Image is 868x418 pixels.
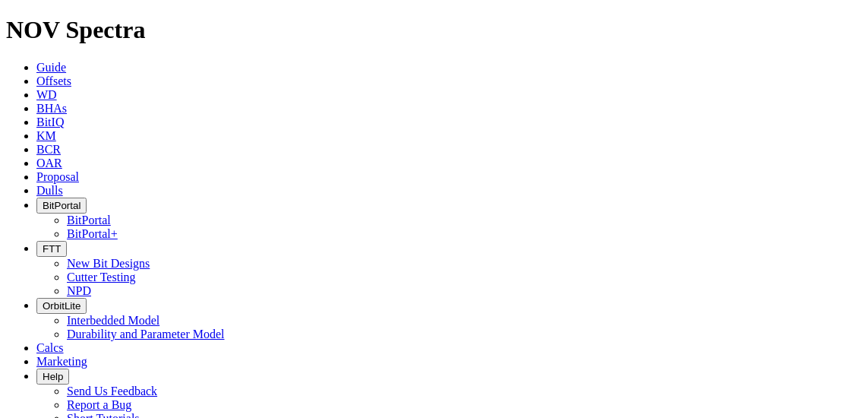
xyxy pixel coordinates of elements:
[36,298,87,314] button: OrbitLite
[43,371,63,382] span: Help
[43,200,80,211] span: BitPortal
[36,241,67,257] button: FTT
[43,300,80,312] span: OrbitLite
[67,214,111,226] a: BitPortal
[67,385,157,397] a: Send Us Feedback
[36,61,66,74] a: Guide
[43,243,61,255] span: FTT
[36,116,64,128] a: BitIQ
[36,369,69,385] button: Help
[36,198,87,214] button: BitPortal
[36,341,64,354] a: Calcs
[36,74,71,87] a: Offsets
[36,157,62,169] a: OAR
[67,284,91,297] a: NPD
[67,257,150,270] a: New Bit Designs
[36,170,79,183] a: Proposal
[67,398,131,411] a: Report a Bug
[36,129,56,142] a: KM
[67,227,118,240] a: BitPortal+
[36,88,57,101] a: WD
[6,16,862,44] h1: NOV Spectra
[36,355,87,368] a: Marketing
[67,328,225,340] a: Durability and Parameter Model
[36,102,67,115] a: BHAs
[67,271,136,283] a: Cutter Testing
[36,143,61,156] a: BCR
[67,314,159,327] a: Interbedded Model
[36,184,63,197] a: Dulls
